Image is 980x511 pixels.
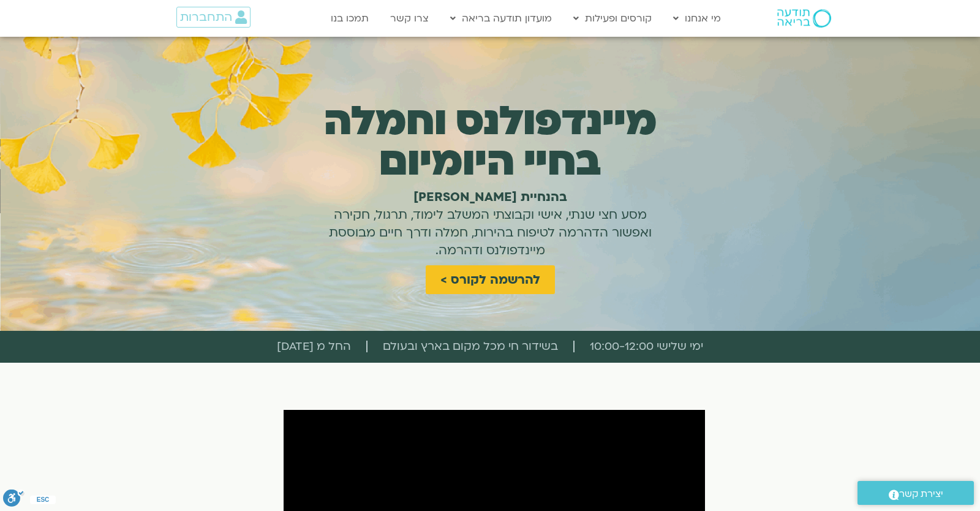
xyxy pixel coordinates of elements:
[426,265,555,294] a: להרשמה לקורס >
[306,101,674,182] h1: מיינדפולנס וחמלה בחיי היומיום
[383,337,558,357] span: בשידור חי מכל מקום בארץ ובעולם
[899,486,943,502] span: יצירת קשר
[440,273,540,287] span: להרשמה לקורס >
[180,10,232,24] span: התחברות
[567,7,658,30] a: קורסים ופעילות
[384,7,435,30] a: צרו קשר
[590,337,703,357] span: ימי שלישי 10:00-12:00
[325,7,375,30] a: תמכו בנו
[858,481,974,505] a: יצירת קשר
[413,189,567,205] b: בהנחיית [PERSON_NAME]
[667,7,727,30] a: מי אנחנו
[444,7,558,30] a: מועדון תודעה בריאה
[777,9,831,28] img: תודעה בריאה
[176,7,251,28] a: התחברות
[277,337,351,357] span: החל מ [DATE]​
[318,188,661,259] h1: מסע חצי שנתי, אישי וקבוצתי המשלב לימוד, תרגול, חקירה ואפשור הדהרמה לטיפוח בהירות, חמלה ודרך חיים ...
